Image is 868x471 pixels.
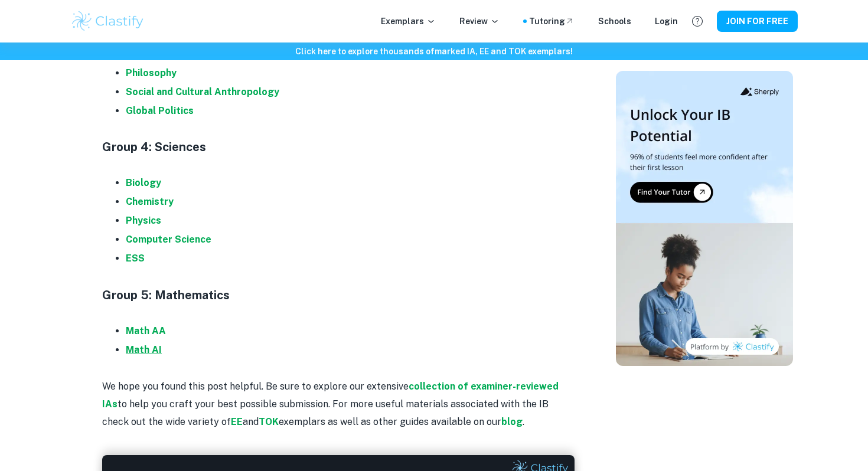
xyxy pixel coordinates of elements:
a: Physics [126,215,161,226]
h6: Click here to explore thousands of marked IA, EE and TOK exemplars ! [2,45,866,58]
a: Biology [126,177,161,188]
button: Help and Feedback [687,11,707,31]
a: ESS [126,253,145,264]
a: Tutoring [529,15,575,28]
a: Global Politics [126,105,194,116]
a: Math AA [126,325,166,336]
a: Philosophy [126,67,177,78]
a: Computer Science [126,234,211,245]
img: Thumbnail [616,71,793,366]
a: blog [501,416,523,427]
p: We hope you found this post helpful. Be sure to explore our extensive to help you craft your best... [102,378,575,431]
a: collection of examiner-reviewed IAs [102,381,559,410]
h4: Group 4: Sciences [102,138,575,156]
a: Login [655,15,678,28]
a: Chemistry [126,196,174,207]
p: Exemplars [381,15,436,28]
a: Math AI [126,344,162,355]
a: Social and Cultural Anthropology [126,86,279,97]
a: TOK [259,416,279,427]
p: Review [459,15,500,28]
h4: Group 5: Mathematics [102,286,575,304]
a: EE [231,416,243,427]
img: Clastify logo [70,9,145,33]
a: Schools [598,15,631,28]
button: JOIN FOR FREE [717,11,798,32]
